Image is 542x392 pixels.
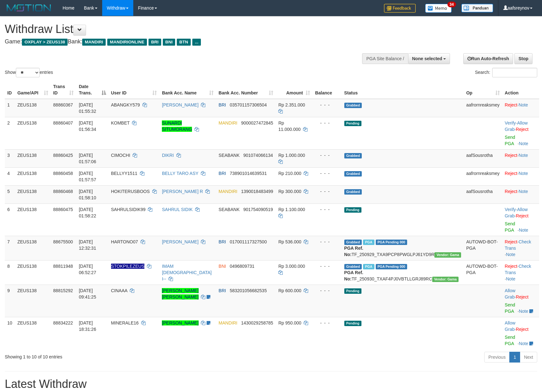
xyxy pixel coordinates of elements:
a: Reject [505,189,518,194]
span: MANDIRI [219,189,237,194]
span: 88860407 [53,120,73,125]
span: HARTONO07 [111,239,138,244]
span: 88860425 [53,153,73,158]
h1: Withdraw List [5,23,355,35]
span: [DATE] 01:57:06 [79,153,96,164]
th: User ID: activate to sort column ascending [109,81,160,99]
span: Marked by aaftrukkakada [363,240,374,245]
td: aafSousrotha [464,149,502,167]
a: Note [519,309,528,314]
span: Rp 300.000 [278,189,301,194]
div: - - - [315,206,339,213]
a: Check Trans [505,264,531,275]
img: Feedback.jpg [384,4,416,13]
td: ZEUS138 [15,285,51,317]
span: HOKITERUSBOOS [111,189,150,194]
th: ID [5,81,15,99]
a: Reject [505,171,518,176]
span: BRI [219,288,226,293]
td: · [502,185,539,203]
a: 1 [509,352,520,363]
a: Reject [505,239,518,244]
span: PGA Pending [376,240,407,245]
td: ZEUS138 [15,167,51,185]
td: · [502,99,539,117]
a: Send PGA [505,335,515,346]
span: PGA Pending [376,264,407,269]
td: 3 [5,149,15,167]
div: - - - [315,287,339,294]
span: MINERALE16 [111,320,139,325]
td: ZEUS138 [15,236,51,260]
a: Stop [514,53,532,64]
span: BRI [219,239,226,244]
span: 34 [447,2,456,7]
span: · [505,207,528,218]
td: aafSousrotha [464,185,502,203]
a: [PERSON_NAME] [162,320,198,325]
span: [DATE] 01:55:32 [79,102,96,114]
td: ZEUS138 [15,99,51,117]
td: 6 [5,203,15,236]
span: BTN [177,39,191,46]
td: · [502,167,539,185]
a: Allow Grab [505,120,528,132]
span: [DATE] 12:32:31 [79,239,96,251]
div: - - - [315,239,339,245]
a: Note [519,153,528,158]
a: Note [506,276,515,281]
span: Vendor URL: https://trx31.1velocity.biz [434,252,461,258]
span: Pending [344,321,361,326]
span: [DATE] 06:52:27 [79,264,96,275]
b: PGA Ref. No: [344,270,363,281]
h1: Latest Withdraw [5,378,537,390]
div: - - - [315,102,339,108]
a: [PERSON_NAME] [162,239,198,244]
a: Reject [516,127,529,132]
div: - - - [315,263,339,269]
td: aafrornreaksmey [464,99,502,117]
td: · · [502,203,539,236]
th: Op: activate to sort column ascending [464,81,502,99]
th: Balance [313,81,342,99]
span: Copy 901754090519 to clipboard [243,207,273,212]
button: None selected [408,53,450,64]
td: AUTOWD-BOT-PGA [464,260,502,285]
a: Allow Grab [505,288,515,299]
td: TF_250930_TXAF4PJ0VBTLLGRJ89RC [342,260,464,285]
span: [DATE] 09:41:25 [79,288,96,299]
span: · [505,288,516,299]
a: Note [519,228,528,233]
a: Note [506,252,515,257]
a: [PERSON_NAME] [162,102,198,107]
span: Rp 2.351.000 [278,102,305,107]
b: PGA Ref. No: [344,246,363,257]
span: Rp 600.000 [278,288,301,293]
span: BNI [163,39,175,46]
span: CINAAA [111,288,127,293]
span: 88860475 [53,207,73,212]
a: Run Auto-Refresh [463,53,513,64]
span: BELLYY1511 [111,171,137,176]
a: Allow Grab [505,207,528,218]
a: Reject [516,327,529,332]
th: Status [342,81,464,99]
span: · [505,320,516,332]
span: [DATE] 01:56:34 [79,120,96,132]
td: 4 [5,167,15,185]
span: Marked by aafsreyleap [363,264,374,269]
span: Rp 11.000.000 [278,120,301,132]
td: ZEUS138 [15,203,51,236]
span: Copy 017001117327500 to clipboard [230,239,267,244]
a: Reject [505,264,518,269]
td: 7 [5,236,15,260]
td: · · [502,260,539,285]
a: IMAM [DEMOGRAPHIC_DATA] I-- [162,264,212,281]
span: MANDIRI [219,320,237,325]
a: DIKRI [162,153,174,158]
td: 1 [5,99,15,117]
span: Grabbed [344,153,362,158]
span: 88860468 [53,189,73,194]
span: 88815292 [53,288,73,293]
div: - - - [315,188,339,195]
